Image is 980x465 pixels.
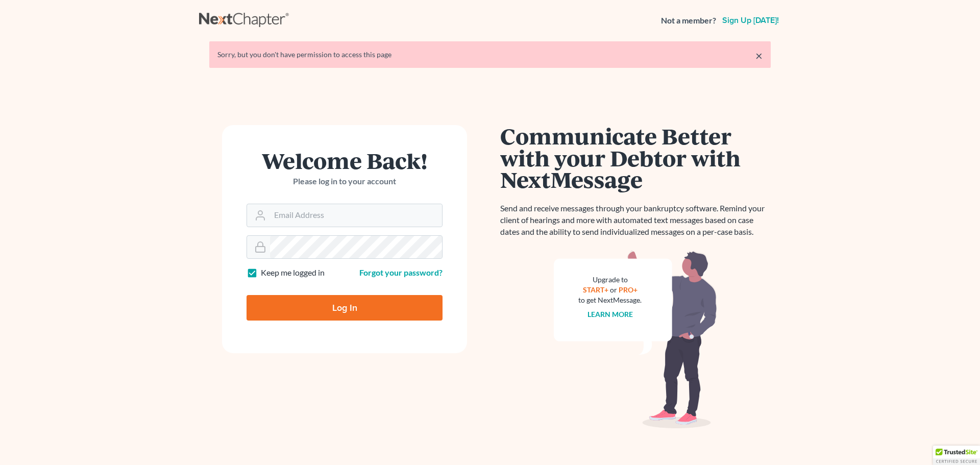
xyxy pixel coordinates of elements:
div: Upgrade to [578,275,642,285]
strong: Not a member? [661,15,716,27]
p: Send and receive messages through your bankruptcy software. Remind your client of hearings and mo... [500,203,771,238]
input: Email Address [270,204,442,227]
div: to get NextMessage. [578,295,642,305]
div: TrustedSite Certified [933,446,980,465]
span: or [610,285,617,294]
input: Log In [247,295,443,321]
h1: Welcome Back! [247,150,443,172]
a: PRO+ [619,285,638,294]
a: Forgot your password? [359,267,443,277]
a: Sign up [DATE]! [720,16,781,25]
label: Keep me logged in [261,267,325,279]
div: Sorry, but you don't have permission to access this page [217,50,763,60]
img: nextmessage_bg-59042aed3d76b12b5cd301f8e5b87938c9018125f34e5fa2b7a6b67550977c72.svg [554,250,717,429]
h1: Communicate Better with your Debtor with NextMessage [500,125,771,190]
a: × [755,50,763,62]
a: START+ [583,285,608,294]
p: Please log in to your account [247,176,443,187]
a: Learn more [587,310,633,319]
